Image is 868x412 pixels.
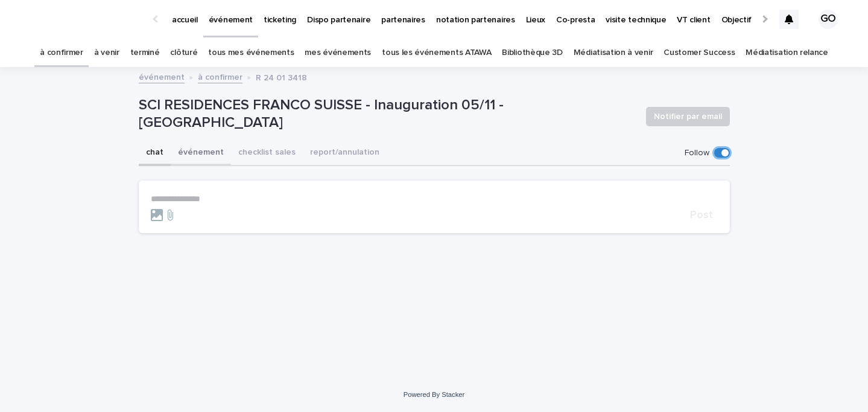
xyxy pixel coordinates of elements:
[256,70,307,83] p: R 24 01 3418
[690,210,713,220] span: Post
[664,39,735,67] a: Customer Success
[171,141,231,166] button: événement
[746,39,828,67] a: Médiatisation relance
[130,39,160,67] a: terminé
[208,39,294,67] a: tous mes événements
[139,97,636,132] p: SCI RESIDENCES FRANCO SUISSE - Inauguration 05/11 - [GEOGRAPHIC_DATA]
[404,391,464,398] a: Powered By Stacker
[305,39,371,67] a: mes événements
[303,141,387,166] button: report/annulation
[24,7,141,31] img: Ls34BcGeRexTGTNfXpUC
[170,39,197,67] a: clôturé
[685,148,709,158] p: Follow
[646,107,730,126] button: Notifier par email
[382,39,491,67] a: tous les événements ATAWA
[231,141,303,166] button: checklist sales
[94,39,119,67] a: à venir
[198,69,242,83] a: à confirmer
[139,141,171,166] button: chat
[654,111,722,123] span: Notifier par email
[40,39,83,67] a: à confirmer
[574,39,653,67] a: Médiatisation à venir
[502,39,562,67] a: Bibliothèque 3D
[819,10,838,29] div: GO
[685,210,718,220] button: Post
[139,69,185,83] a: événement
